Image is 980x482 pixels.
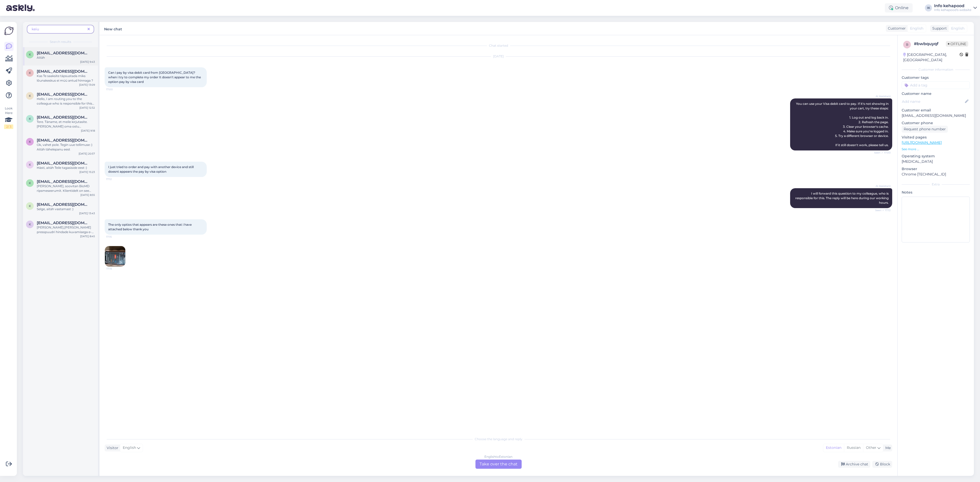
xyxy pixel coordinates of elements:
div: Tere. Täname, et meile kirjutasite. [PERSON_NAME] oma ostu sooritanud, palun kirjutage [EMAIL_ADD... [37,120,95,129]
span: The only optios that appears are these ones that i have attached below thank you [108,223,192,231]
span: K [29,71,31,75]
span: keiukotsar@gmail.com [37,179,90,184]
div: Customer information [902,67,970,72]
a: Info kehapoodInfo kehapood's website [934,4,977,12]
span: English [123,445,136,451]
div: English to Estonian [484,454,512,459]
input: Add name [902,99,964,104]
div: Russian [844,444,863,452]
p: Customer email [902,108,970,113]
p: Operating system [902,154,970,159]
span: 17:12 [106,177,125,181]
p: [EMAIL_ADDRESS][DOMAIN_NAME] [902,113,970,118]
div: IK [925,4,932,11]
div: Customer [886,26,906,31]
div: Extra [902,182,970,187]
p: Notes [902,190,970,195]
div: Support [930,26,947,31]
div: [PERSON_NAME],[PERSON_NAME] presspuudri hindade kuvamisega e-poes oli eile tõesti probleeme. Vaba... [37,225,95,234]
span: k [29,181,31,185]
div: Kas Te saaksite täpsustada miks lõunakeskus ei müü antud hinnaga ? [37,74,95,83]
div: 2 / 3 [4,124,13,129]
div: [DATE] 20:57 [79,152,95,156]
div: Info kehapood's website [934,8,971,12]
label: New chat [104,25,122,32]
div: [DATE] [105,54,892,59]
span: Other [866,445,876,450]
div: Hello, I am routing you to the colleague who is responsible for this topic. A little patience ple... [37,97,95,106]
span: Seen ✓ 17:00 [872,151,891,155]
span: keiu343@gmail.com [37,51,90,55]
p: Visited pages [902,135,970,140]
span: b [906,43,908,46]
div: Online [885,3,913,12]
span: k [29,163,31,167]
span: Keiu.Saarniit@gmail.com [37,69,90,74]
span: You can use your Visa debit card to pay. If it's not showing in your cart, try these steps: 1. Lo... [796,102,889,147]
div: [DATE] 8:45 [80,234,95,238]
span: Search results [50,40,71,44]
div: Hästi, aitäh Teile tagasiside eest :) [37,166,95,170]
div: Chat started [105,43,892,48]
span: k [29,204,31,208]
div: Take over the chat [475,460,522,469]
div: Estonian [823,444,844,452]
div: Ok, vahet pole. Tegin uue tellimuse :) Aitäh tähelepanu eest [37,143,95,152]
img: Attachment [105,246,125,267]
span: keiu.liivak@gmail.com [37,138,90,143]
span: keiu [32,27,39,31]
div: [GEOGRAPHIC_DATA], [GEOGRAPHIC_DATA] [903,52,960,63]
span: Keiutamm@gmail.com [37,92,90,97]
div: Archive chat [838,461,870,468]
div: Me [883,445,891,451]
div: [DATE] 13:43 [79,211,95,215]
span: k [29,140,31,144]
span: 17:15 [106,235,125,239]
div: Visitor [105,445,118,451]
div: # bwbquyqf [914,41,946,47]
span: K [29,117,31,121]
p: Customer tags [902,75,970,80]
p: Customer phone [902,120,970,126]
div: Choose the language and reply [105,437,892,441]
span: I will forward this question to my colleague, who is responsible for this. The reply will be here... [795,192,889,205]
div: [DATE] 12:32 [79,106,95,110]
p: Browser [902,166,970,172]
div: Block [872,461,892,468]
div: Info kehapood [934,4,971,8]
span: 17:00 [106,87,125,91]
span: AI Assistant [872,184,891,188]
div: Aitäh [37,55,95,60]
img: Askly Logo [4,26,14,36]
div: [DATE] 8:55 [80,193,95,197]
div: [DATE] 9:18 [81,129,95,133]
span: Offline [946,41,968,47]
span: keiu.kadak@gmail.com [37,161,90,166]
span: I just tried to order and pay with another device and still doesnt appears the pay by visa option [108,165,194,173]
span: AI Assistant [872,94,891,98]
div: [DATE] 13:09 [79,83,95,87]
span: English [951,26,964,31]
div: Request phone number [902,126,948,133]
span: Seen ✓ 17:12 [872,208,891,212]
span: Keiu343@gmail.com [37,115,90,120]
a: [URL][DOMAIN_NAME] [902,140,942,145]
div: Look Here [4,106,13,129]
span: Can i pay by visa debit card from [GEOGRAPHIC_DATA]?when i try to complete my order It doesn't ap... [108,71,202,84]
span: English [910,26,923,31]
div: [DATE] 15:23 [79,170,95,174]
p: Chrome [TECHNICAL_ID] [902,172,970,177]
div: [PERSON_NAME], soovitan BioMD ripsmeseerumit. Klientidelt on see seerum saanud väga positiivset t... [37,184,95,193]
span: keiua@hot.ee [37,202,90,207]
p: See more ... [902,147,970,151]
p: Customer name [902,91,970,96]
span: 17:15 [106,267,126,271]
span: k [29,53,31,56]
span: keiu.tammeaid@gmail.com [37,221,90,225]
p: [MEDICAL_DATA] [902,159,970,164]
input: Add a tag [902,81,970,89]
div: [DATE] 9:43 [80,60,95,64]
span: k [29,222,31,226]
span: K [29,94,31,98]
div: Selge, aitäh vastamast :) [37,207,95,211]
